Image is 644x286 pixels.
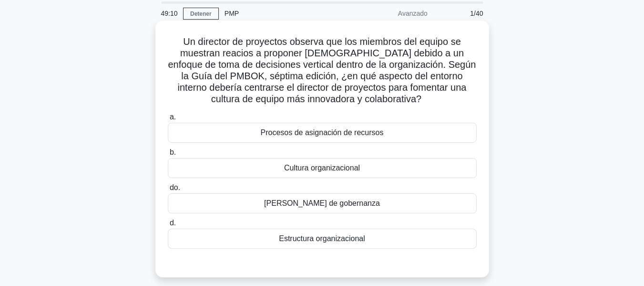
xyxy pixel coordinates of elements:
font: Procesos de asignación de recursos [261,128,384,137]
font: b. [170,148,176,156]
a: Detener [183,8,219,20]
font: a. [170,113,176,121]
font: Un director de proyectos observa que los miembros del equipo se muestran reacios a proponer [DEMO... [168,36,476,104]
font: 1/40 [470,10,483,17]
font: 49:10 [161,10,178,17]
font: PMP [225,10,239,17]
font: [PERSON_NAME] de gobernanza [264,199,380,207]
font: Estructura organizacional [279,234,365,243]
font: Detener [190,11,212,17]
font: Cultura organizacional [284,164,360,172]
font: do. [170,183,180,191]
font: Avanzado [398,10,428,17]
font: d. [170,219,176,227]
